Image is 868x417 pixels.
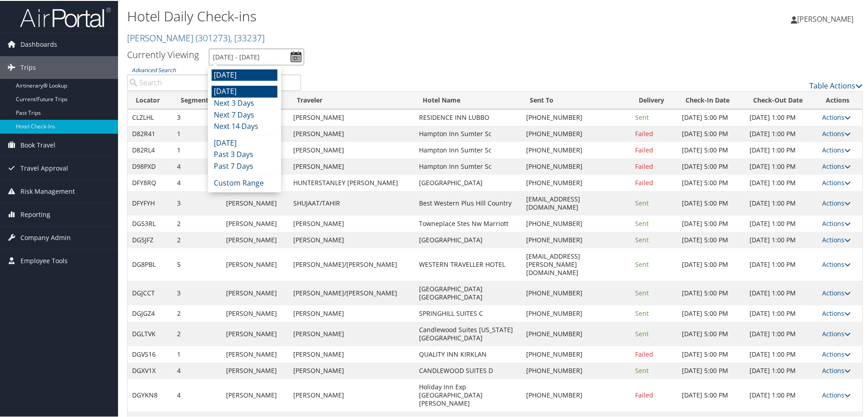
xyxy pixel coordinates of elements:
td: DGYKN8 [128,378,173,411]
a: Actions [822,235,851,243]
td: [DATE] 1:00 PM [745,231,817,247]
td: [DATE] 5:00 PM [677,378,745,411]
td: [PERSON_NAME] [289,157,415,174]
td: [PERSON_NAME]/[PERSON_NAME] [289,280,415,304]
td: DG8PBL [128,247,173,280]
td: [DATE] 1:00 PM [745,247,817,280]
td: [DATE] 1:00 PM [745,125,817,141]
a: Actions [822,161,851,170]
span: Dashboards [20,32,57,55]
td: 1 [173,345,222,362]
td: [PERSON_NAME] [222,304,288,321]
a: Actions [822,259,851,268]
img: airportal-logo.png [20,6,111,27]
td: [PHONE_NUMBER] [522,304,631,321]
td: Holiday Inn Exp [GEOGRAPHIC_DATA][PERSON_NAME] [414,378,521,411]
li: Next 14 Days [212,120,277,132]
td: CANDLEWOOD SUITES D [414,362,521,378]
td: [PHONE_NUMBER] [522,108,631,125]
td: DGLTVK [128,321,173,345]
td: Hampton Inn Sumter Sc [414,157,521,174]
td: D82RL4 [128,141,173,157]
td: [DATE] 1:00 PM [745,174,817,190]
td: [DATE] 5:00 PM [677,125,745,141]
td: [DATE] 5:00 PM [677,141,745,157]
td: [DATE] 5:00 PM [677,108,745,125]
td: DGJCCT [128,280,173,304]
td: [PHONE_NUMBER] [522,231,631,247]
td: [DATE] 5:00 PM [677,362,745,378]
td: [PERSON_NAME] [222,247,288,280]
td: [DATE] 1:00 PM [745,190,817,215]
input: Advanced Search [127,74,301,90]
a: Actions [822,349,851,358]
span: Sent [635,235,649,243]
td: QUALITY INN KIRKLAN [414,345,521,362]
td: [PERSON_NAME] [289,362,415,378]
h3: Currently Viewing [127,48,199,60]
td: [DATE] 5:00 PM [677,215,745,231]
td: DFY8RQ [128,174,173,190]
span: Sent [635,329,649,337]
td: [PERSON_NAME]/[PERSON_NAME] [289,247,415,280]
td: SPRINGHILL SUITES C [414,304,521,321]
td: [PERSON_NAME] [289,108,415,125]
span: Trips [20,55,36,78]
td: [PERSON_NAME] [289,304,415,321]
span: Failed [635,349,653,358]
td: 3 [173,280,222,304]
td: [PERSON_NAME] [222,280,288,304]
td: Hampton Inn Sumter Sc [414,125,521,141]
li: Past 7 Days [212,160,277,172]
td: [PHONE_NUMBER] [522,141,631,157]
td: [PERSON_NAME] [222,321,288,345]
th: Delivery: activate to sort column ascending [631,91,677,108]
td: 4 [173,157,222,174]
span: ( 301273 ) [196,31,230,43]
td: [PHONE_NUMBER] [522,157,631,174]
td: [PERSON_NAME] [222,378,288,411]
td: [DATE] 5:00 PM [677,174,745,190]
a: Advanced Search [132,65,176,73]
td: [DATE] 5:00 PM [677,345,745,362]
td: [PERSON_NAME] [222,190,288,215]
span: Failed [635,161,653,170]
td: [DATE] 1:00 PM [745,378,817,411]
span: Book Travel [20,133,55,156]
td: Towneplace Stes Nw Marriott [414,215,521,231]
td: [PHONE_NUMBER] [522,174,631,190]
span: Sent [635,198,649,206]
td: [DATE] 5:00 PM [677,247,745,280]
td: DGXV1X [128,362,173,378]
td: CLZLHL [128,108,173,125]
td: RESIDENCE INN LUBBO [414,108,521,125]
a: Actions [822,390,851,398]
td: [DATE] 1:00 PM [745,215,817,231]
td: [DATE] 5:00 PM [677,304,745,321]
h1: Hotel Daily Check-ins [127,6,617,25]
span: Failed [635,145,653,153]
td: [PERSON_NAME] [222,215,288,231]
td: Hampton Inn Sumter Sc [414,141,521,157]
td: 3 [173,190,222,215]
li: Next 3 Days [212,97,277,108]
th: Sent To: activate to sort column ascending [522,91,631,108]
td: 4 [173,174,222,190]
td: [PERSON_NAME] [289,378,415,411]
td: [DATE] 1:00 PM [745,321,817,345]
span: Risk Management [20,179,75,202]
td: DGVS16 [128,345,173,362]
td: [PERSON_NAME] [222,231,288,247]
a: [PERSON_NAME] [791,5,863,32]
a: Actions [822,329,851,337]
li: [DATE] [212,69,277,80]
td: [EMAIL_ADDRESS][PERSON_NAME][DOMAIN_NAME] [522,247,631,280]
td: 4 [173,362,222,378]
td: D98PXD [128,157,173,174]
td: 3 [173,108,222,125]
td: [DATE] 1:00 PM [745,141,817,157]
td: [PHONE_NUMBER] [522,345,631,362]
td: Candlewood Suites [US_STATE][GEOGRAPHIC_DATA] [414,321,521,345]
td: [DATE] 1:00 PM [745,345,817,362]
td: [PERSON_NAME] [289,321,415,345]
